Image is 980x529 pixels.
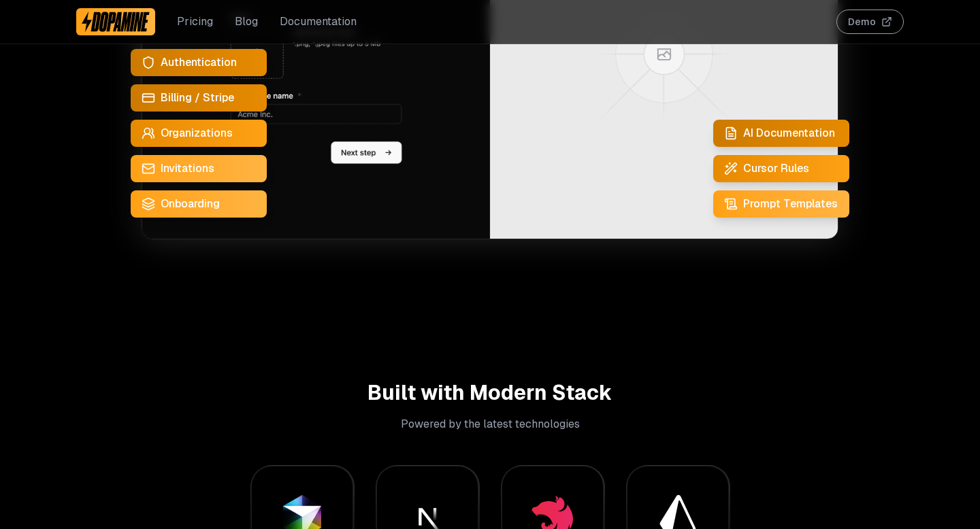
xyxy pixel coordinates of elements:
a: Pricing [177,14,213,30]
a: Authentication [131,49,267,76]
span: Authentication [161,54,237,71]
span: Onboarding [161,196,220,212]
p: Powered by the latest technologies [76,416,904,432]
span: AI Documentation [743,125,835,141]
span: Cursor Rules [743,160,809,177]
a: Blog [235,14,258,30]
span: Invitations [161,160,214,177]
button: Demo [836,10,904,34]
span: Organizations [161,125,233,141]
span: Billing / Stripe [161,90,234,106]
a: Billing / Stripe [131,84,267,112]
h2: Built with Modern Stack [76,381,904,405]
a: Documentation [280,14,357,30]
span: Prompt Templates [743,196,838,212]
a: Dopamine [76,8,155,35]
img: Dopamine [82,11,150,33]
